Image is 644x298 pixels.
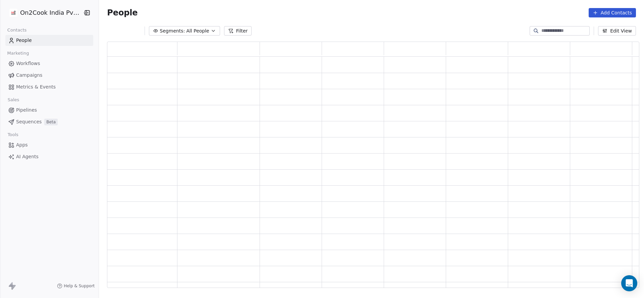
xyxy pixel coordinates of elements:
span: People [16,37,32,44]
a: AI Agents [5,151,93,162]
a: Help & Support [57,283,95,289]
a: Metrics & Events [5,81,93,93]
a: Campaigns [5,70,93,81]
span: Help & Support [64,283,95,289]
img: on2cook%20logo-04%20copy.jpg [9,9,17,17]
span: Tools [5,130,21,140]
span: Marketing [4,48,32,58]
button: Add Contacts [589,8,636,17]
a: Workflows [5,58,93,69]
span: Contacts [4,25,30,35]
a: People [5,35,93,46]
a: Pipelines [5,105,93,116]
span: Apps [16,141,28,148]
span: Sales [5,95,22,105]
span: All People [186,27,209,35]
span: Sequences [16,118,42,125]
button: Filter [224,26,252,36]
span: Workflows [16,60,40,67]
a: Apps [5,139,93,151]
button: On2Cook India Pvt. Ltd. [8,7,78,18]
span: Pipelines [16,107,37,114]
span: On2Cook India Pvt. Ltd. [20,8,81,17]
span: Segments: [160,27,185,35]
span: Metrics & Events [16,83,56,91]
button: Edit View [598,26,636,36]
a: SequencesBeta [5,116,93,127]
span: AI Agents [16,153,39,160]
div: Open Intercom Messenger [621,275,637,291]
span: Beta [44,119,58,125]
span: People [107,8,138,18]
span: Campaigns [16,72,42,79]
